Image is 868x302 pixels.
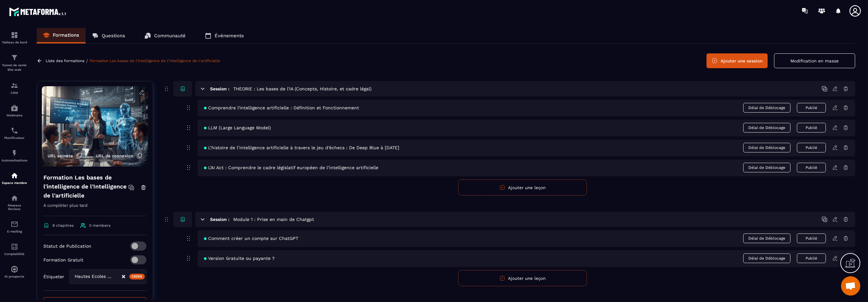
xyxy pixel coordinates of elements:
[743,253,790,263] span: Délai de Déblocage
[743,233,790,243] span: Délai de Déblocage
[115,273,121,280] input: Search for option
[797,253,826,263] button: Publié
[2,189,27,215] a: social-networksocial-networkRéseaux Sociaux
[48,153,73,158] span: URL secrète
[797,163,826,172] button: Publié
[2,238,27,261] a: accountantaccountantComptabilité
[2,275,27,278] p: IA prospects
[2,252,27,256] p: Comptabilité
[86,28,132,43] a: Questions
[458,179,587,196] button: Ajouter une leçon
[2,181,27,185] p: Espace membre
[2,63,27,72] p: Tunnel de vente Site web
[706,53,768,68] button: Ajouter une session
[53,32,79,38] p: Formations
[11,172,18,179] img: automations
[774,53,855,68] button: Modification en masse
[458,270,587,286] button: Ajouter une leçon
[2,49,27,77] a: formationformationTunnel de vente Site web
[90,59,220,63] a: Formation Les bases de l'intelligence de l'Intelligence de l'artificielle
[204,105,359,110] span: Comprendre l'intelligence artificielle : Définition et Fonctionnement
[96,153,133,158] span: URL de connexion
[743,143,790,152] span: Délai de Déblocage
[210,86,230,91] h6: Session :
[11,31,18,39] img: formation
[2,77,27,99] a: formationformationCRM
[2,230,27,233] p: E-mailing
[11,220,18,228] img: email
[797,143,826,152] button: Publié
[42,86,148,167] img: background
[37,28,86,43] a: Formations
[44,150,85,162] button: URL secrète
[841,276,860,296] div: Ouvrir le chat
[154,33,186,39] p: Communauté
[2,215,27,238] a: emailemailE-mailing
[11,54,18,61] img: formation
[11,265,18,273] img: automations
[204,145,399,150] span: L’histoire de l’intelligence artificielle à travers le jeu d’échecs : De Deep Blue à [DATE]
[797,123,826,133] button: Publié
[93,150,145,162] button: URL de connexion
[46,59,84,63] a: Liste des formations
[11,104,18,112] img: automations
[2,91,27,95] p: CRM
[11,82,18,89] img: formation
[234,86,372,92] h5: THEORIE : Les bases de l'IA (Concepts, Histoire, et cadre légal)
[797,233,826,243] button: Publié
[204,125,271,130] span: LLM (Large Language Model)
[210,217,230,222] h6: Session :
[2,159,27,162] p: Automatisations
[2,144,27,167] a: automationsautomationsAutomatisations
[52,223,74,228] span: 9 chapitres
[2,99,27,122] a: automationsautomationsWebinaire
[2,122,27,144] a: schedulerschedulerPlanificateur
[2,167,27,189] a: automationsautomationsEspace membre
[102,33,125,39] p: Questions
[43,274,64,279] p: Étiqueter
[43,202,146,216] p: A compléter plus tard
[129,274,145,279] div: Créer
[234,216,314,223] h5: Module 1 : Prise en main de Chatgpt
[89,223,110,228] span: 0 members
[11,127,18,134] img: scheduler
[2,41,27,44] p: Tableau de bord
[11,243,18,251] img: accountant
[743,123,790,133] span: Délai de Déblocage
[2,204,27,211] p: Réseaux Sociaux
[11,149,18,157] img: automations
[86,58,88,64] span: /
[9,6,67,17] img: logo
[138,28,192,43] a: Communauté
[11,194,18,202] img: social-network
[204,256,275,261] span: Version Gratuite ou payante ?
[43,243,91,249] p: Statut de Publication
[2,136,27,140] p: Planificateur
[743,103,790,113] span: Délai de Déblocage
[215,33,244,39] p: Événements
[122,274,125,279] button: Clear Selected
[2,26,27,49] a: formationformationTableau de bord
[797,103,826,113] button: Publié
[43,173,128,200] h4: Formation Les bases de l'intelligence de l'Intelligence de l'artificielle
[199,28,250,43] a: Événements
[204,165,378,170] span: L’AI Act : Comprendre le cadre législatif européen de l’intelligence artificielle
[43,257,83,262] p: Formation Gratuit
[69,269,146,284] div: Search for option
[2,114,27,117] p: Webinaire
[204,236,298,241] span: Comment créer un compte sur ChatGPT
[73,273,115,280] span: Hautes Ecoles Ferrer
[743,163,790,172] span: Délai de Déblocage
